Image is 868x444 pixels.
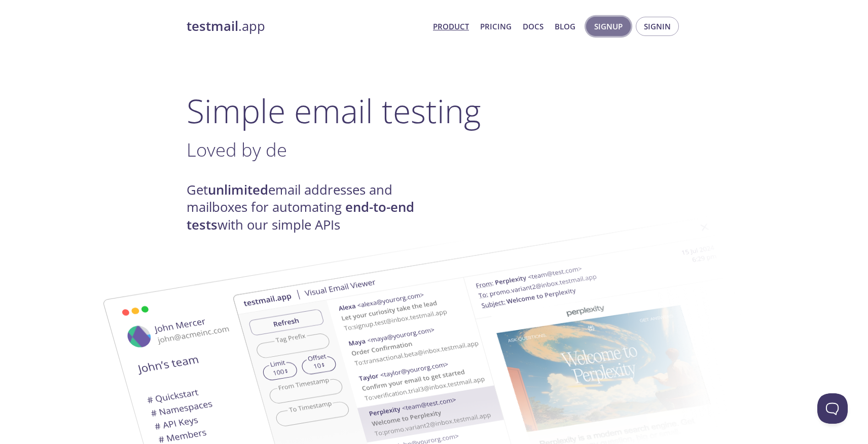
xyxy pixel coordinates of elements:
[187,18,425,35] a: testmail.app
[187,181,434,234] h4: Get email addresses and mailboxes for automating with our simple APIs
[523,20,544,33] a: Docs
[187,91,681,130] h1: Simple email testing
[208,181,268,199] strong: unlimited
[187,198,414,233] strong: end-to-end tests
[433,20,469,33] a: Product
[636,17,679,36] button: Signin
[555,20,575,33] a: Blog
[594,20,623,33] span: Signup
[644,20,671,33] span: Signin
[586,17,631,36] button: Signup
[817,393,848,424] iframe: Help Scout Beacon - Open
[480,20,512,33] a: Pricing
[187,17,238,35] strong: testmail
[187,137,287,162] span: Loved by de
